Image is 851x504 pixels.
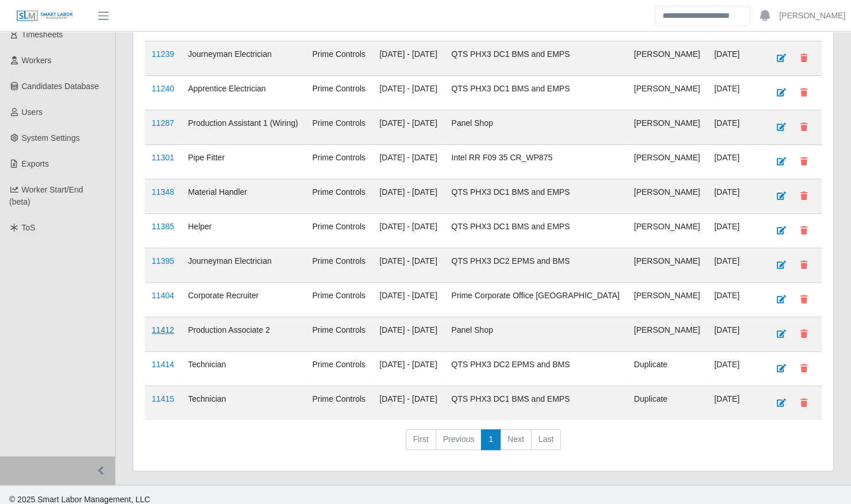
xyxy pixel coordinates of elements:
[152,49,174,59] a: 11239
[444,352,627,386] td: QTS PHX3 DC2 EPMS and BMS
[181,214,305,248] td: Helper
[372,352,444,386] td: [DATE] - [DATE]
[627,76,707,110] td: [PERSON_NAME]
[22,107,43,117] span: Users
[372,283,444,317] td: [DATE] - [DATE]
[22,82,99,91] span: Candidates Database
[444,76,627,110] td: QTS PHX3 DC1 BMS and EMPS
[9,185,83,206] span: Worker Start/End (beta)
[181,110,305,145] td: Production Assistant 1 (Wiring)
[444,214,627,248] td: QTS PHX3 DC1 BMS and EMPS
[707,214,763,248] td: [DATE]
[145,429,822,459] nav: pagination
[707,110,763,145] td: [DATE]
[152,360,174,369] a: 11414
[707,41,763,76] td: [DATE]
[481,429,500,450] a: 1
[181,283,305,317] td: Corporate Recruiter
[305,214,372,248] td: Prime Controls
[305,110,372,145] td: Prime Controls
[372,317,444,352] td: [DATE] - [DATE]
[152,256,174,266] a: 11395
[305,145,372,179] td: Prime Controls
[444,145,627,179] td: Intel RR F09 35 CR_WP875
[627,179,707,214] td: [PERSON_NAME]
[707,283,763,317] td: [DATE]
[22,30,63,39] span: Timesheets
[305,41,372,76] td: Prime Controls
[627,110,707,145] td: [PERSON_NAME]
[627,214,707,248] td: [PERSON_NAME]
[372,76,444,110] td: [DATE] - [DATE]
[627,317,707,352] td: [PERSON_NAME]
[627,283,707,317] td: [PERSON_NAME]
[655,6,750,26] input: Search
[22,56,52,65] span: Workers
[22,159,49,168] span: Exports
[305,317,372,352] td: Prime Controls
[152,84,174,93] a: 11240
[707,386,763,421] td: [DATE]
[372,214,444,248] td: [DATE] - [DATE]
[152,394,174,403] a: 11415
[152,291,174,300] a: 11404
[707,352,763,386] td: [DATE]
[627,41,707,76] td: [PERSON_NAME]
[22,223,36,232] span: ToS
[372,41,444,76] td: [DATE] - [DATE]
[444,110,627,145] td: Panel Shop
[627,352,707,386] td: Duplicate
[444,317,627,352] td: Panel Shop
[444,248,627,283] td: QTS PHX3 DC2 EPMS and BMS
[627,145,707,179] td: [PERSON_NAME]
[627,386,707,421] td: Duplicate
[305,352,372,386] td: Prime Controls
[707,76,763,110] td: [DATE]
[444,41,627,76] td: QTS PHX3 DC1 BMS and EMPS
[16,10,74,22] img: SLM Logo
[444,283,627,317] td: Prime Corporate Office [GEOGRAPHIC_DATA]
[181,41,305,76] td: Journeyman Electrician
[707,145,763,179] td: [DATE]
[181,386,305,421] td: Technician
[627,248,707,283] td: [PERSON_NAME]
[152,187,174,197] a: 11348
[152,222,174,231] a: 11385
[444,386,627,421] td: QTS PHX3 DC1 BMS and EMPS
[305,248,372,283] td: Prime Controls
[779,10,845,22] a: [PERSON_NAME]
[305,179,372,214] td: Prime Controls
[305,283,372,317] td: Prime Controls
[181,76,305,110] td: Apprentice Electrician
[181,317,305,352] td: Production Associate 2
[9,495,150,504] span: © 2025 Smart Labor Management, LLC
[22,133,80,143] span: System Settings
[372,110,444,145] td: [DATE] - [DATE]
[707,248,763,283] td: [DATE]
[444,179,627,214] td: QTS PHX3 DC1 BMS and EMPS
[181,352,305,386] td: Technician
[372,248,444,283] td: [DATE] - [DATE]
[305,386,372,421] td: Prime Controls
[181,248,305,283] td: Journeyman Electrician
[152,118,174,128] a: 11287
[372,145,444,179] td: [DATE] - [DATE]
[372,179,444,214] td: [DATE] - [DATE]
[305,76,372,110] td: Prime Controls
[152,153,174,162] a: 11301
[152,325,174,334] a: 11412
[707,179,763,214] td: [DATE]
[707,317,763,352] td: [DATE]
[181,179,305,214] td: Material Handler
[181,145,305,179] td: Pipe Fitter
[372,386,444,421] td: [DATE] - [DATE]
